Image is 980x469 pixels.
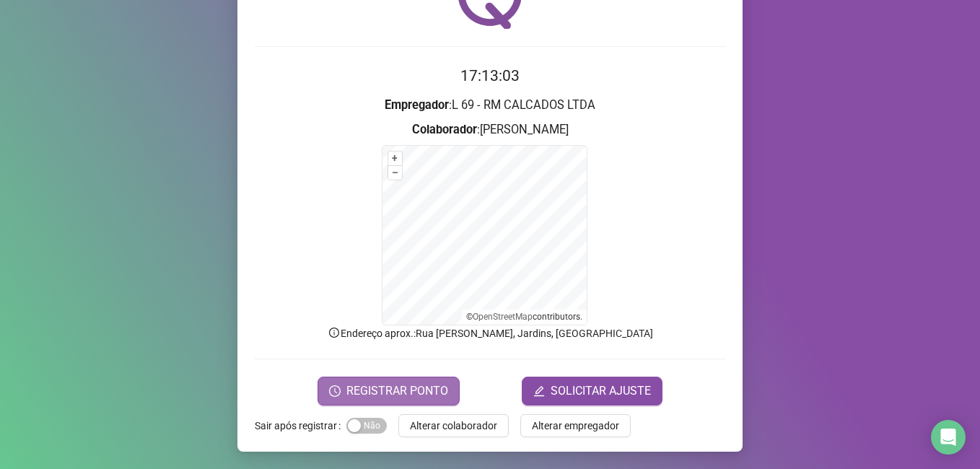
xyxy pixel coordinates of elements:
[473,312,533,322] a: OpenStreetMap
[412,123,477,136] strong: Colaborador
[522,377,662,406] button: editSOLICITAR AJUSTE
[255,96,725,115] h3: : L 69 - RM CALCADOS LTDA
[388,166,402,180] button: –
[388,152,402,165] button: +
[460,67,520,84] time: 17:13:03
[398,414,509,437] button: Alterar colaborador
[520,414,631,437] button: Alterar empregador
[255,325,725,341] p: Endereço aprox. : Rua [PERSON_NAME], Jardins, [GEOGRAPHIC_DATA]
[385,98,449,112] strong: Empregador
[346,382,448,400] span: REGISTRAR PONTO
[329,385,341,397] span: clock-circle
[466,312,582,322] li: © contributors.
[318,377,460,406] button: REGISTRAR PONTO
[328,326,341,339] span: info-circle
[533,385,545,397] span: edit
[255,414,346,437] label: Sair após registrar
[410,418,497,434] span: Alterar colaborador
[931,420,966,455] div: Open Intercom Messenger
[532,418,619,434] span: Alterar empregador
[551,382,651,400] span: SOLICITAR AJUSTE
[255,120,725,139] h3: : [PERSON_NAME]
